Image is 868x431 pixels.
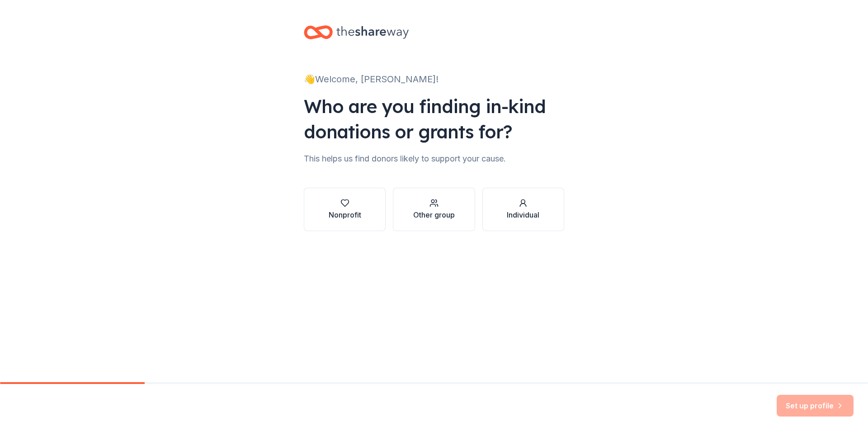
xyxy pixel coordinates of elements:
[304,188,386,231] button: Nonprofit
[393,188,475,231] button: Other group
[304,152,564,166] div: This helps us find donors likely to support your cause.
[304,94,564,144] div: Who are you finding in-kind donations or grants for?
[507,209,539,220] div: Individual
[304,72,564,86] div: 👋 Welcome, [PERSON_NAME]!
[413,209,455,220] div: Other group
[482,188,564,231] button: Individual
[329,209,361,220] div: Nonprofit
